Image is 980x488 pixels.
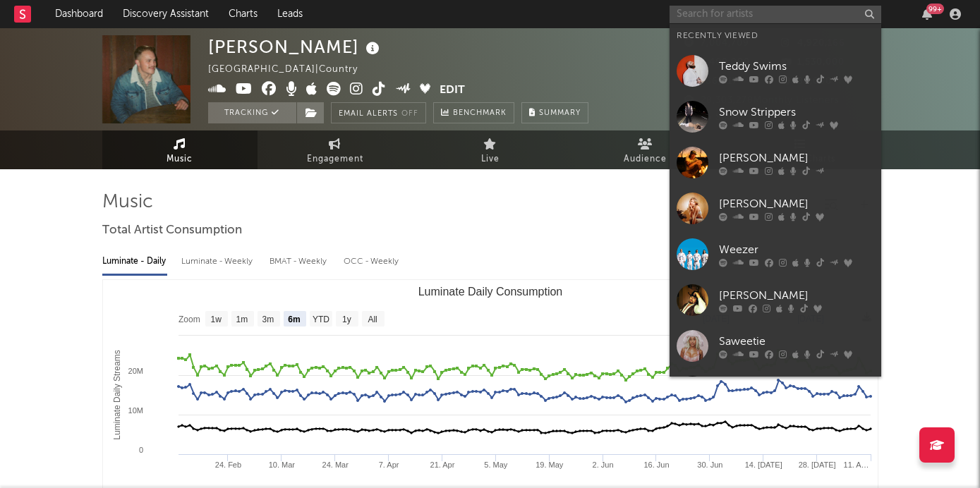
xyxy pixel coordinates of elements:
[418,286,562,298] text: Luminate Daily Consumption
[592,460,613,469] text: 2. Jun
[102,250,167,274] div: Luminate - Daily
[670,231,881,277] a: Weezer
[208,35,383,59] div: [PERSON_NAME]
[378,460,399,469] text: 7. Apr
[643,460,669,469] text: 16. Jun
[128,406,143,415] text: 10M
[719,287,874,304] div: [PERSON_NAME]
[401,110,418,118] em: Off
[453,105,507,122] span: Benchmark
[181,250,255,274] div: Luminate - Weekly
[624,151,667,168] span: Audience
[697,460,722,469] text: 30. Jun
[138,446,143,454] text: 0
[128,367,143,375] text: 20M
[344,250,400,274] div: OCC - Weekly
[288,315,300,324] text: 6m
[430,460,454,469] text: 21. Apr
[539,109,581,117] span: Summary
[719,333,874,350] div: Saweetie
[307,151,363,168] span: Engagement
[179,315,200,324] text: Zoom
[670,94,881,140] a: Snow Strippers
[368,315,377,324] text: All
[536,460,564,469] text: 19. May
[670,48,881,94] a: Teddy Swims
[270,250,329,274] div: BMAT - Weekly
[481,151,500,168] span: Live
[568,130,723,169] a: Audience
[440,82,465,99] button: Edit
[922,8,932,20] button: 99+
[214,460,241,469] text: 24. Feb
[331,102,426,123] button: Email AlertsOff
[413,130,568,169] a: Live
[670,140,881,185] a: [PERSON_NAME]
[677,28,874,44] div: Recently Viewed
[670,6,881,23] input: Search for artists
[322,460,349,469] text: 24. Mar
[312,315,329,324] text: YTD
[102,222,242,239] span: Total Artist Consumption
[798,460,835,469] text: 28. [DATE]
[210,315,222,324] text: 1w
[719,104,874,121] div: Snow Strippers
[926,4,944,14] div: 99 +
[167,151,193,168] span: Music
[744,460,782,469] text: 14. [DATE]
[433,102,514,123] a: Benchmark
[670,323,881,369] a: Saweetie
[102,130,258,169] a: Music
[719,58,874,75] div: Teddy Swims
[719,241,874,258] div: Weezer
[670,277,881,323] a: [PERSON_NAME]
[521,102,588,123] button: Summary
[258,130,413,169] a: Engagement
[236,315,248,324] text: 1m
[484,460,508,469] text: 5. May
[342,315,351,324] text: 1y
[208,102,296,123] button: Tracking
[208,61,374,78] div: [GEOGRAPHIC_DATA] | Country
[719,150,874,166] div: [PERSON_NAME]
[670,185,881,231] a: [PERSON_NAME]
[719,195,874,212] div: [PERSON_NAME]
[111,350,121,439] text: Luminate Daily Streams
[670,369,881,415] a: The Neighbourhood
[843,460,869,469] text: 11. A…
[262,315,274,324] text: 3m
[268,460,295,469] text: 10. Mar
